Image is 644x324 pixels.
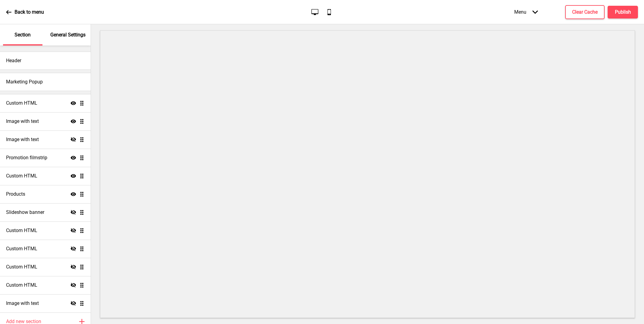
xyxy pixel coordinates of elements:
[6,4,44,20] a: Back to menu
[6,100,37,106] h4: Custom HTML
[6,300,39,307] h4: Image with text
[6,264,37,270] h4: Custom HTML
[6,136,39,143] h4: Image with text
[572,9,598,15] h4: Clear Cache
[565,5,605,19] button: Clear Cache
[6,154,47,161] h4: Promotion filmstrip
[608,6,638,19] button: Publish
[6,173,37,179] h4: Custom HTML
[6,57,21,64] h4: Header
[15,32,31,38] p: Section
[6,282,37,289] h4: Custom HTML
[615,9,631,15] h4: Publish
[6,245,37,252] h4: Custom HTML
[6,191,25,197] h4: Products
[50,32,86,38] p: General Settings
[508,3,544,21] div: Menu
[6,79,43,85] h4: Marketing Popup
[6,209,44,216] h4: Slideshow banner
[15,9,44,15] p: Back to menu
[6,118,39,125] h4: Image with text
[6,227,37,234] h4: Custom HTML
